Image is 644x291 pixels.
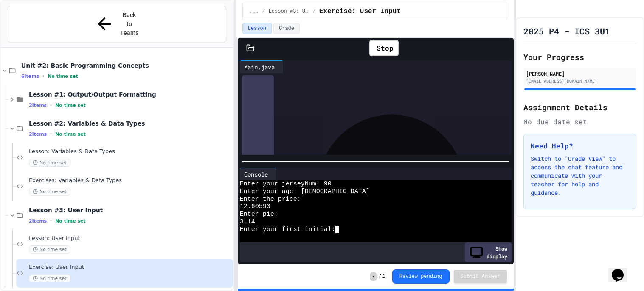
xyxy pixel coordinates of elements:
span: • [50,102,52,108]
span: 2 items [29,131,47,137]
span: 1 [382,273,385,280]
span: Enter pie: [240,211,278,218]
div: Show display [465,242,512,262]
span: Lesson: Variables & Data Types [29,148,231,155]
span: Lesson #1: Output/Output Formatting [29,91,231,98]
span: Lesson #3: User Input [269,8,309,15]
div: [PERSON_NAME] [526,70,634,77]
span: Lesson #2: Variables & Data Types [29,120,231,127]
div: Main.java [240,63,279,71]
span: • [50,217,52,224]
div: Console [240,170,272,179]
button: Review pending [392,269,450,284]
button: Lesson [242,23,272,34]
span: No time set [29,245,70,254]
span: / [262,8,265,15]
span: 2 items [29,103,47,108]
span: Submit Answer [461,273,501,280]
h2: Assignment Details [523,101,636,113]
p: Switch to "Grade View" to access the chat feature and communicate with your teacher for help and ... [531,154,629,197]
div: Stop [369,40,399,56]
div: [EMAIL_ADDRESS][DOMAIN_NAME] [526,78,634,84]
span: - [370,272,377,281]
span: No time set [48,74,78,79]
div: Main.java [240,60,284,73]
span: • [42,73,44,80]
span: Unit #2: Basic Programming Concepts [21,62,231,69]
span: Lesson: User Input [29,235,231,242]
span: No time set [55,218,86,224]
span: Back to Teams [119,11,139,37]
span: Exercise: User Input [319,6,401,17]
span: 2 items [29,218,47,224]
button: Back to Teams [8,6,226,42]
span: / [378,273,381,280]
span: Enter the price: [240,196,301,203]
span: Enter your jerseyNum: 90 [240,180,332,188]
button: Grade [273,23,300,34]
span: • [50,131,52,137]
span: No time set [55,103,86,108]
h2: Your Progress [523,51,636,63]
iframe: chat widget [608,257,636,282]
span: Exercises: Variables & Data Types [29,177,231,184]
span: 12.60590 [240,203,270,211]
span: Enter your age: [DEMOGRAPHIC_DATA] [240,188,370,196]
span: No time set [29,188,70,196]
span: 3.14 [240,218,255,226]
span: 6 items [21,74,39,79]
h1: 2025 P4 - ICS 3U1 [523,25,610,37]
span: Lesson #3: User Input [29,206,231,214]
span: Enter your first initial: [240,226,335,234]
span: / [313,8,316,15]
div: No due date set [523,117,636,127]
span: No time set [55,131,86,137]
span: No time set [29,274,70,282]
span: No time set [29,159,70,167]
span: Exercise: User Input [29,264,231,271]
span: ... [250,8,259,15]
button: Submit Answer [454,270,507,283]
h3: Need Help? [531,141,629,151]
div: Console [240,168,277,180]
